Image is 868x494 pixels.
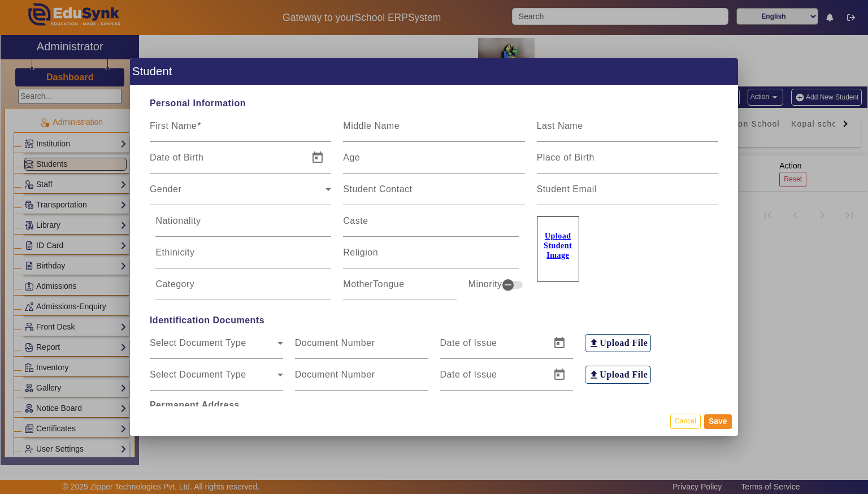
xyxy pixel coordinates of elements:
[588,369,600,380] mat-icon: file_upload
[343,124,524,137] input: Middle Name
[155,219,331,232] input: Nationality
[588,337,600,349] mat-icon: file_upload
[155,250,331,264] input: Ethinicity
[150,372,277,386] span: Select Document Type
[537,184,597,194] mat-label: Student Email
[150,124,331,137] input: First Name*
[150,121,197,131] mat-label: First Name
[343,248,378,257] mat-label: Religion
[155,248,194,257] mat-label: Ethinicity
[343,155,524,169] input: Age
[600,337,648,348] h6: Upload File
[537,153,594,162] mat-label: Place of Birth
[155,282,331,296] input: Category
[537,121,583,131] mat-label: Last Name
[670,414,701,429] button: Cancel
[295,370,375,379] mat-label: Document Number
[343,279,404,289] mat-label: MotherTongue
[130,58,737,85] h1: Student
[704,414,732,429] button: Save
[150,184,181,194] mat-label: Gender
[343,250,519,264] input: Religion
[343,184,412,194] mat-label: Student Contact
[343,153,360,162] mat-label: Age
[150,370,246,379] mat-label: Select Document Type
[468,278,502,291] mat-label: Minority
[343,121,400,131] mat-label: Middle Name
[155,216,201,226] mat-label: Nationality
[304,144,331,171] button: Open calendar
[343,216,368,226] mat-label: Caste
[150,341,277,354] span: Select Document Type
[546,361,573,388] button: Open calendar
[537,124,718,137] input: Last Name
[295,338,375,348] mat-label: Document Number
[144,314,724,327] span: Identification Documents
[150,153,203,162] mat-label: Date of Birth
[600,369,648,380] h6: Upload File
[546,330,573,357] button: Open calendar
[150,155,302,169] input: Date of Birth
[537,187,718,201] input: Student Email
[544,232,572,259] u: Upload Student Image
[150,338,246,348] mat-label: Select Document Type
[150,400,240,410] b: Permanent Address
[150,187,325,201] span: Gender
[440,338,497,348] mat-label: Date of Issue
[343,187,524,201] input: Student Contact
[155,279,194,289] mat-label: Category
[537,155,718,169] input: Place of Birth
[440,370,497,379] mat-label: Date of Issue
[343,219,519,232] input: Caste
[144,97,724,110] span: Personal Information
